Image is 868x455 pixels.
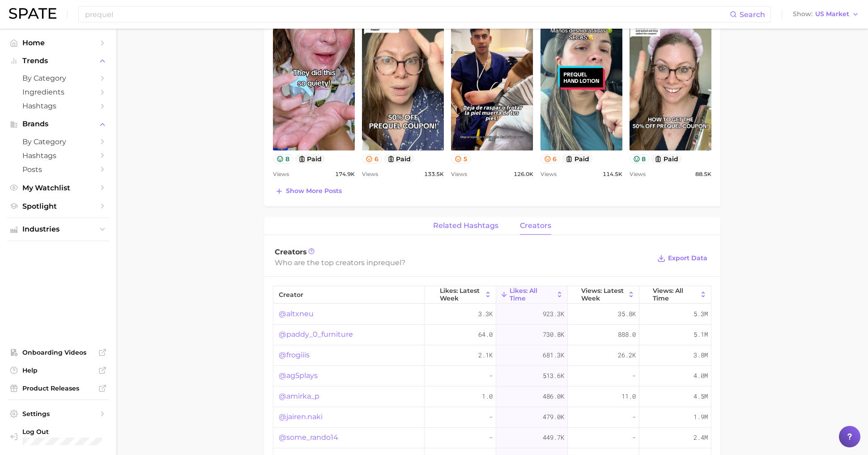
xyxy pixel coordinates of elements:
a: Ingredients [7,85,109,99]
span: Search [740,10,765,19]
span: 88.5k [695,169,711,180]
span: 681.3k [543,350,564,361]
span: 1.0 [482,391,493,402]
span: Spotlight [22,202,94,210]
span: 26.2k [618,350,636,361]
span: - [489,412,493,422]
div: Who are the top creators in ? [275,257,651,269]
span: US Market [815,12,849,17]
span: 449.7k [543,432,564,443]
span: Ingredients [22,88,94,96]
input: Search here for a brand, industry, or ingredient [84,7,730,22]
span: Log Out [22,428,113,436]
span: Show more posts [286,187,342,195]
a: Hashtags [7,149,109,163]
span: 2.4m [694,432,708,443]
a: Product Releases [7,382,109,395]
button: 8 [630,154,650,163]
span: 64.0 [478,329,493,340]
span: 923.3k [543,309,564,319]
span: 1.9m [694,412,708,422]
span: 133.5k [424,169,444,180]
button: 6 [362,154,382,163]
span: Hashtags [22,102,94,110]
a: Hashtags [7,99,109,113]
button: 5 [451,154,471,163]
span: creator [279,291,303,298]
span: 5.3m [694,309,708,319]
span: Views [540,169,557,180]
button: Likes: All Time [496,286,568,304]
span: Creators [275,248,307,256]
a: Log out. Currently logged in with e-mail sameera.polavar@gmail.com. [7,425,109,448]
span: Views [362,169,378,180]
a: Settings [7,407,109,421]
span: - [632,412,636,422]
button: 8 [273,154,293,163]
span: 513.6k [543,370,564,381]
span: Views [451,169,467,180]
span: Likes: All Time [510,287,554,301]
span: 35.8k [618,309,636,319]
span: Views [630,169,646,180]
span: Hashtags [22,151,94,160]
a: @jairen.naki [279,412,323,422]
span: Likes: Latest Week [440,287,482,301]
img: SPATE [9,8,56,19]
a: by Category [7,135,109,149]
button: Views: Latest Week [568,286,639,304]
span: Show [793,12,813,17]
button: Show more posts [273,185,344,197]
button: paid [295,154,326,163]
span: 3.3k [478,309,493,319]
a: Home [7,36,109,50]
button: paid [562,154,593,163]
span: Industries [22,225,94,233]
span: by Category [22,137,94,146]
span: Export Data [668,254,707,262]
a: Posts [7,163,109,176]
span: 4.0m [694,370,708,381]
a: @frogiiis [279,350,310,361]
button: 6 [540,154,561,163]
span: Help [22,366,94,374]
span: - [489,432,493,443]
span: Product Releases [22,384,94,392]
button: Trends [7,54,109,68]
span: 730.8k [543,329,564,340]
span: 126.0k [514,169,533,180]
span: My Watchlist [22,184,94,192]
button: paid [384,154,415,163]
button: Likes: Latest Week [425,286,496,304]
a: @amirka_p [279,391,319,402]
button: Brands [7,117,109,131]
span: 486.0k [543,391,564,402]
button: Views: All Time [639,286,711,304]
span: - [632,370,636,381]
span: 5.1m [694,329,708,340]
span: Views: All Time [653,287,698,301]
span: 11.0 [621,391,636,402]
span: Views [273,169,289,180]
a: @paddy_0_furniture [279,329,353,340]
span: creators [520,222,551,230]
span: - [489,370,493,381]
a: @altxneu [279,309,314,319]
span: - [632,432,636,443]
span: prequel [373,258,401,267]
span: 888.0 [618,329,636,340]
span: Views: Latest Week [581,287,625,301]
span: by Category [22,74,94,82]
span: Onboarding Videos [22,348,94,356]
span: Posts [22,165,94,174]
a: Spotlight [7,199,109,213]
span: Brands [22,120,94,128]
span: 4.5m [694,391,708,402]
span: Settings [22,410,94,418]
a: Help [7,364,109,377]
a: My Watchlist [7,181,109,195]
span: 174.9k [335,169,355,180]
span: 479.0k [543,412,564,422]
button: ShowUS Market [791,9,861,20]
span: 2.1k [478,350,493,361]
